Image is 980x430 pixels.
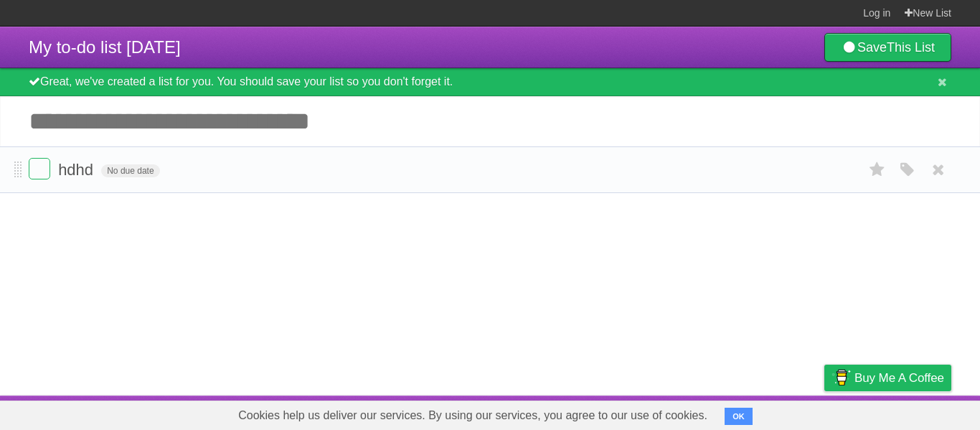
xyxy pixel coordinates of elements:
a: SaveThis List [824,33,951,62]
button: OK [725,408,753,425]
a: Terms [757,399,788,426]
span: Cookies help us deliver our services. By using our services, you agree to our use of cookies. [224,401,722,430]
img: Buy me a coffee [831,365,851,390]
a: Developers [681,399,739,426]
span: My to-do list [DATE] [29,37,181,57]
a: Privacy [806,399,843,426]
a: About [633,399,664,426]
label: Done [29,158,50,179]
span: No due date [101,164,159,177]
label: Star task [864,158,891,182]
span: hdhd [58,161,97,179]
a: Buy me a coffee [824,365,951,391]
b: This List [887,40,935,55]
a: Suggest a feature [861,399,951,426]
span: Buy me a coffee [854,365,944,391]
